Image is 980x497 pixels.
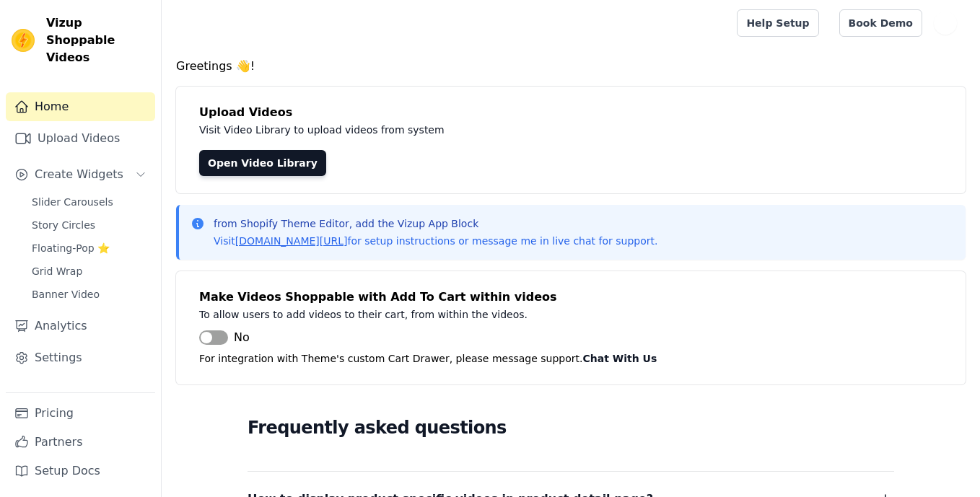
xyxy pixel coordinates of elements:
[35,166,123,183] span: Create Widgets
[23,261,155,281] a: Grid Wrap
[6,312,155,340] a: Analytics
[199,306,846,323] p: To allow users to add videos to their cart, from within the videos.
[6,457,155,485] a: Setup Docs
[199,289,942,306] h4: Make Videos Shoppable with Add To Cart within videos
[12,29,35,52] img: Vizup
[234,329,250,346] span: No
[32,264,82,278] span: Grid Wrap
[248,413,894,442] h2: Frequently asked questions
[32,287,100,302] span: Banner Video
[6,399,155,428] a: Pricing
[199,121,846,138] p: Visit Video Library to upload videos from system
[839,9,922,37] a: Book Demo
[737,9,818,37] a: Help Setup
[32,241,110,255] span: Floating-Pop ⭐
[6,124,155,153] a: Upload Videos
[6,160,155,189] button: Create Widgets
[214,216,657,231] p: from Shopify Theme Editor, add the Vizup App Block
[176,58,966,75] h4: Greetings 👋!
[23,215,155,235] a: Story Circles
[214,234,657,248] p: Visit for setup instructions or message me in live chat for support.
[23,284,155,304] a: Banner Video
[23,238,155,258] a: Floating-Pop ⭐
[199,150,326,176] a: Open Video Library
[32,195,113,209] span: Slider Carousels
[23,192,155,212] a: Slider Carousels
[199,350,942,367] p: For integration with Theme's custom Cart Drawer, please message support.
[32,218,95,232] span: Story Circles
[583,350,657,367] button: Chat With Us
[46,14,149,66] span: Vizup Shoppable Videos
[6,92,155,121] a: Home
[235,235,348,247] a: [DOMAIN_NAME][URL]
[6,343,155,372] a: Settings
[199,104,942,121] h4: Upload Videos
[199,329,250,346] button: No
[6,428,155,457] a: Partners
